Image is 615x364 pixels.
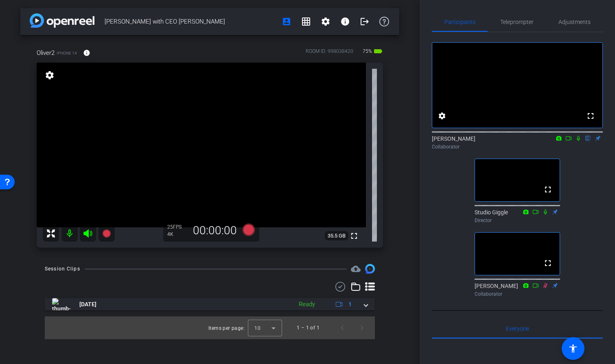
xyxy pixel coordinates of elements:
[295,300,319,309] div: Ready
[306,48,353,59] div: ROOM ID: 998038420
[188,224,242,238] div: 00:00:00
[45,298,375,310] mat-expansion-panel-header: thumb-nail[DATE]Ready1
[349,231,359,241] mat-icon: fullscreen
[45,265,80,273] div: Session Clips
[373,46,383,56] mat-icon: battery_std
[360,17,370,26] mat-icon: logout
[301,17,311,26] mat-icon: grid_on
[475,282,560,298] div: [PERSON_NAME]
[352,318,372,338] button: Next page
[348,300,352,309] span: 1
[475,217,560,224] div: Director
[444,19,475,25] span: Participants
[437,111,447,121] mat-icon: settings
[167,231,188,238] div: 4K
[506,326,529,331] span: Everyone
[52,298,70,310] img: thumb-nail
[558,19,591,25] span: Adjustments
[333,318,352,338] button: Previous page
[208,324,245,332] div: Items per page:
[83,49,90,57] mat-icon: info
[340,17,350,26] mat-icon: info
[543,185,553,194] mat-icon: fullscreen
[432,143,603,150] div: Collaborator
[105,13,277,30] span: [PERSON_NAME] with CEO [PERSON_NAME]
[321,17,330,26] mat-icon: settings
[361,45,373,58] span: 75%
[500,19,534,25] span: Teleprompter
[432,135,603,150] div: [PERSON_NAME]
[351,264,361,274] mat-icon: cloud_upload
[583,134,593,142] mat-icon: flip
[351,264,361,274] span: Destinations for your clips
[365,264,375,274] img: Session clips
[543,258,553,268] mat-icon: fullscreen
[79,300,96,309] span: [DATE]
[568,344,578,353] mat-icon: accessibility
[30,13,94,28] img: app-logo
[37,48,55,57] span: Oliver2
[282,17,291,26] mat-icon: account_box
[475,208,560,224] div: Studio Giggle
[44,70,55,80] mat-icon: settings
[586,111,595,121] mat-icon: fullscreen
[475,290,560,298] div: Collaborator
[167,224,188,230] div: 25
[297,324,320,332] div: 1 – 1 of 1
[325,231,348,241] span: 35.5 GB
[57,50,77,56] span: iPhone 14
[173,224,182,230] span: FPS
